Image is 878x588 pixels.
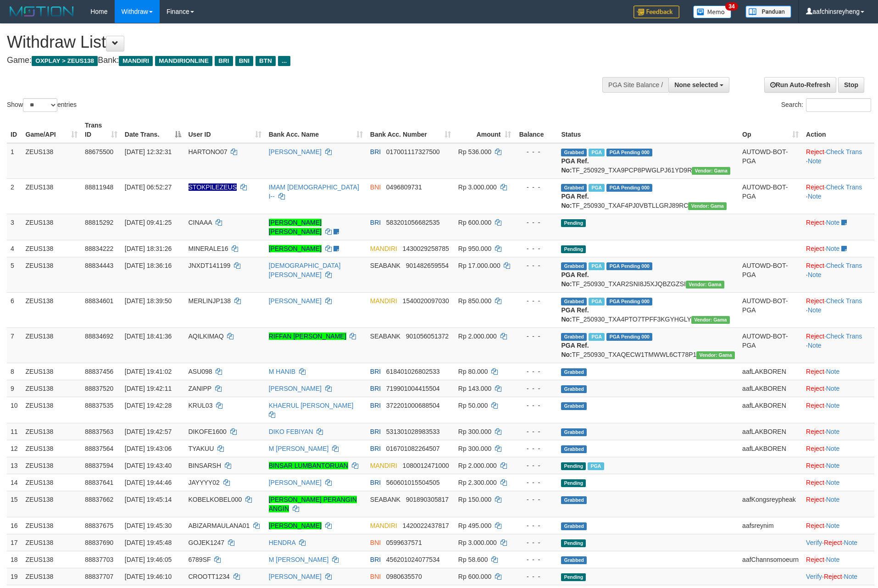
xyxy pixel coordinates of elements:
[22,257,82,292] td: ZEUS138
[125,183,172,191] span: [DATE] 06:52:27
[269,183,359,200] a: IMAM [DEMOGRAPHIC_DATA] I--
[22,363,82,380] td: ZEUS138
[189,297,231,305] span: MERLINJP138
[802,380,874,397] td: ·
[189,445,214,452] span: TYAKUU
[739,491,802,517] td: aafKongsreypheak
[370,148,381,155] span: BRI
[806,333,824,340] a: Reject
[7,143,22,179] td: 1
[518,384,554,393] div: - - -
[458,402,488,409] span: Rp 50.000
[844,539,858,546] a: Note
[806,539,822,546] a: Verify
[125,219,172,226] span: [DATE] 09:41:25
[121,117,185,143] th: Date Trans.: activate to sort column descending
[561,298,587,305] span: Grabbed
[739,292,802,327] td: AUTOWD-BOT-PGA
[85,333,113,340] span: 88834692
[189,262,231,269] span: JNXDT141199
[561,342,589,358] b: PGA Ref. No:
[739,143,802,179] td: AUTOWD-BOT-PGA
[806,496,824,503] a: Reject
[518,495,554,504] div: - - -
[7,292,22,327] td: 6
[674,81,718,89] span: None selected
[125,245,172,252] span: [DATE] 18:31:26
[518,401,554,410] div: - - -
[7,5,77,18] img: MOTION_logo.png
[806,219,824,226] a: Reject
[119,56,153,66] span: MANDIRI
[561,262,587,270] span: Grabbed
[824,573,842,580] a: Reject
[189,479,220,486] span: JAYYYY02
[561,445,587,453] span: Grabbed
[826,245,840,252] a: Note
[806,428,824,435] a: Reject
[458,385,491,392] span: Rp 143.000
[85,183,113,191] span: 88811948
[781,98,871,112] label: Search:
[22,440,82,457] td: ZEUS138
[22,143,82,179] td: ZEUS138
[806,462,824,469] a: Reject
[802,474,874,491] td: ·
[561,219,586,227] span: Pending
[824,539,842,546] a: Reject
[557,257,739,292] td: TF_250930_TXAR2SNI8J5XJQBZGZSI
[386,402,440,409] span: Copy 372201000688504 to clipboard
[589,149,605,156] span: Marked by aaftrukkakada
[458,479,497,486] span: Rp 2.300.000
[693,6,732,18] img: Button%20Memo.svg
[688,202,727,210] span: Vendor URL: https://trx31.1velocity.biz
[406,262,449,269] span: Copy 901482659554 to clipboard
[269,573,322,580] a: [PERSON_NAME]
[561,245,586,253] span: Pending
[826,183,862,191] a: Check Trans
[7,397,22,423] td: 10
[189,148,228,155] span: HARTONO07
[691,316,730,324] span: Vendor URL: https://trx31.1velocity.biz
[386,428,440,435] span: Copy 531301028983533 to clipboard
[22,292,82,327] td: ZEUS138
[370,219,381,226] span: BRI
[802,457,874,474] td: ·
[125,262,172,269] span: [DATE] 18:36:16
[826,445,840,452] a: Note
[22,397,82,423] td: ZEUS138
[589,333,605,341] span: Marked by aafsolysreylen
[458,245,491,252] span: Rp 950.000
[606,262,652,270] span: PGA Pending
[386,479,440,486] span: Copy 560601015504505 to clipboard
[403,462,449,469] span: Copy 1080012471000 to clipboard
[518,244,554,253] div: - - -
[826,262,862,269] a: Check Trans
[458,219,491,226] span: Rp 600.000
[589,262,605,270] span: Marked by aafsolysreylen
[806,445,824,452] a: Reject
[85,148,113,155] span: 88675500
[518,183,554,192] div: - - -
[802,363,874,380] td: ·
[125,385,172,392] span: [DATE] 19:42:11
[85,445,113,452] span: 88837564
[189,245,228,252] span: MINERALE16
[125,445,172,452] span: [DATE] 19:43:06
[802,257,874,292] td: · ·
[668,77,729,93] button: None selected
[406,496,449,503] span: Copy 901890305817 to clipboard
[22,380,82,397] td: ZEUS138
[606,298,652,305] span: PGA Pending
[7,214,22,240] td: 3
[826,556,840,563] a: Note
[7,257,22,292] td: 5
[806,368,824,375] a: Reject
[370,402,381,409] span: BRI
[125,462,172,469] span: [DATE] 19:43:40
[561,402,587,410] span: Grabbed
[808,157,822,165] a: Note
[739,363,802,380] td: aafLAKBOREN
[458,148,491,155] span: Rp 536.000
[518,261,554,270] div: - - -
